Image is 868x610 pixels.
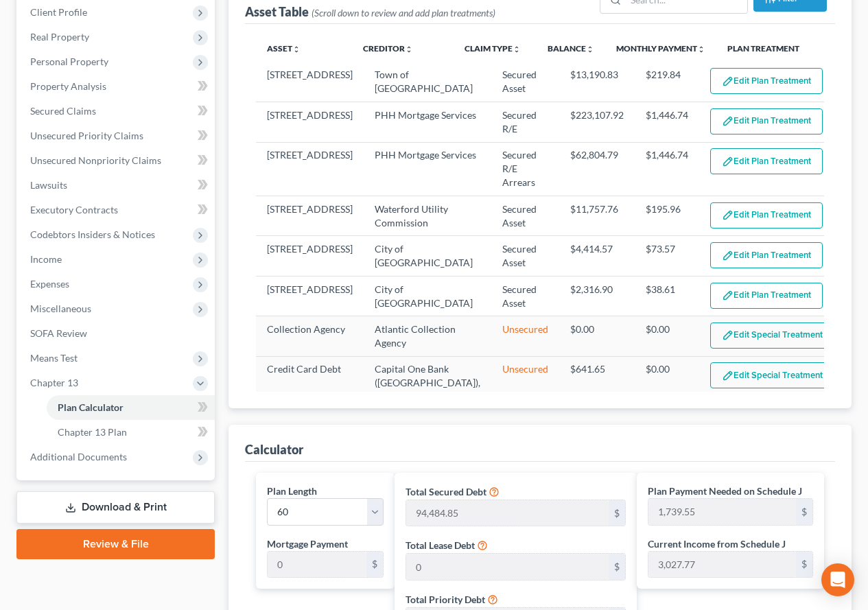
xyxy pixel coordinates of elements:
[30,204,118,215] span: Executory Contracts
[559,142,635,196] td: $62,804.79
[710,148,823,174] button: Edit Plan Treatment
[19,148,215,173] a: Unsecured Nonpriority Claims
[256,102,364,142] td: [STREET_ADDRESS]
[19,124,215,148] a: Unsecured Priority Claims
[406,554,609,580] input: 0.00
[30,179,67,191] span: Lawsuits
[710,108,823,134] button: Edit Plan Treatment
[716,35,824,62] th: Plan Treatment
[30,303,91,314] span: Miscellaneous
[722,156,734,167] img: edit-pencil-c1479a1de80d8dea1e2430c2f745a3c6a07e9d7aa2eeffe225670001d78357a8.svg
[609,554,625,580] div: $
[30,154,161,166] span: Unsecured Nonpriority Claims
[548,43,594,54] a: Balanceunfold_more
[19,74,215,99] a: Property Analysis
[30,228,155,240] span: Codebtors Insiders & Notices
[256,356,364,410] td: Credit Card Debt
[30,352,78,364] span: Means Test
[648,484,802,498] label: Plan Payment Needed on Schedule J
[58,401,124,413] span: Plan Calculator
[722,115,734,127] img: edit-pencil-c1479a1de80d8dea1e2430c2f745a3c6a07e9d7aa2eeffe225670001d78357a8.svg
[635,142,699,196] td: $1,446.74
[648,537,786,551] label: Current Income from Schedule J
[559,316,635,356] td: $0.00
[722,209,734,221] img: edit-pencil-c1479a1de80d8dea1e2430c2f745a3c6a07e9d7aa2eeffe225670001d78357a8.svg
[491,316,559,356] td: Unsecured
[364,316,491,356] td: Atlantic Collection Agency
[722,250,734,261] img: edit-pencil-c1479a1de80d8dea1e2430c2f745a3c6a07e9d7aa2eeffe225670001d78357a8.svg
[559,356,635,410] td: $641.65
[559,62,635,102] td: $13,190.83
[58,426,127,438] span: Chapter 13 Plan
[609,500,625,526] div: $
[16,491,215,524] a: Download & Print
[559,196,635,236] td: $11,757.76
[364,102,491,142] td: PHH Mortgage Services
[30,6,87,18] span: Client Profile
[256,316,364,356] td: Collection Agency
[710,68,823,94] button: Edit Plan Treatment
[722,370,734,382] img: edit-pencil-c1479a1de80d8dea1e2430c2f745a3c6a07e9d7aa2eeffe225670001d78357a8.svg
[635,196,699,236] td: $195.96
[513,45,521,54] i: unfold_more
[366,552,383,578] div: $
[256,142,364,196] td: [STREET_ADDRESS]
[364,356,491,410] td: Capital One Bank ([GEOGRAPHIC_DATA]), NA
[364,62,491,102] td: Town of [GEOGRAPHIC_DATA]
[559,276,635,316] td: $2,316.90
[47,420,215,445] a: Chapter 13 Plan
[406,500,609,526] input: 0.00
[30,377,78,388] span: Chapter 13
[559,102,635,142] td: $223,107.92
[796,552,812,578] div: $
[405,45,413,54] i: unfold_more
[30,31,89,43] span: Real Property
[586,45,594,54] i: unfold_more
[364,142,491,196] td: PHH Mortgage Services
[710,362,834,388] button: Edit Special Treatment
[267,537,348,551] label: Mortgage Payment
[19,99,215,124] a: Secured Claims
[364,276,491,316] td: City of [GEOGRAPHIC_DATA]
[491,62,559,102] td: Secured Asset
[292,45,301,54] i: unfold_more
[635,236,699,276] td: $73.57
[30,278,69,290] span: Expenses
[364,196,491,236] td: Waterford Utility Commission
[465,43,521,54] a: Claim Typeunfold_more
[635,102,699,142] td: $1,446.74
[710,322,834,349] button: Edit Special Treatment
[491,102,559,142] td: Secured R/E
[635,356,699,410] td: $0.00
[491,196,559,236] td: Secured Asset
[491,142,559,196] td: Secured R/E Arrears
[30,80,106,92] span: Property Analysis
[30,253,62,265] span: Income
[559,236,635,276] td: $4,414.57
[245,3,495,20] div: Asset Table
[19,198,215,222] a: Executory Contracts
[256,62,364,102] td: [STREET_ADDRESS]
[30,451,127,462] span: Additional Documents
[406,592,485,607] label: Total Priority Debt
[30,105,96,117] span: Secured Claims
[648,499,796,525] input: 0.00
[710,202,823,228] button: Edit Plan Treatment
[491,236,559,276] td: Secured Asset
[256,236,364,276] td: [STREET_ADDRESS]
[30,130,143,141] span: Unsecured Priority Claims
[491,356,559,410] td: Unsecured
[710,242,823,268] button: Edit Plan Treatment
[16,529,215,559] a: Review & File
[256,276,364,316] td: [STREET_ADDRESS]
[256,196,364,236] td: [STREET_ADDRESS]
[19,321,215,346] a: SOFA Review
[406,538,475,552] label: Total Lease Debt
[821,563,854,596] div: Open Intercom Messenger
[19,173,215,198] a: Lawsuits
[648,552,796,578] input: 0.00
[30,327,87,339] span: SOFA Review
[635,276,699,316] td: $38.61
[364,236,491,276] td: City of [GEOGRAPHIC_DATA]
[635,62,699,102] td: $219.84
